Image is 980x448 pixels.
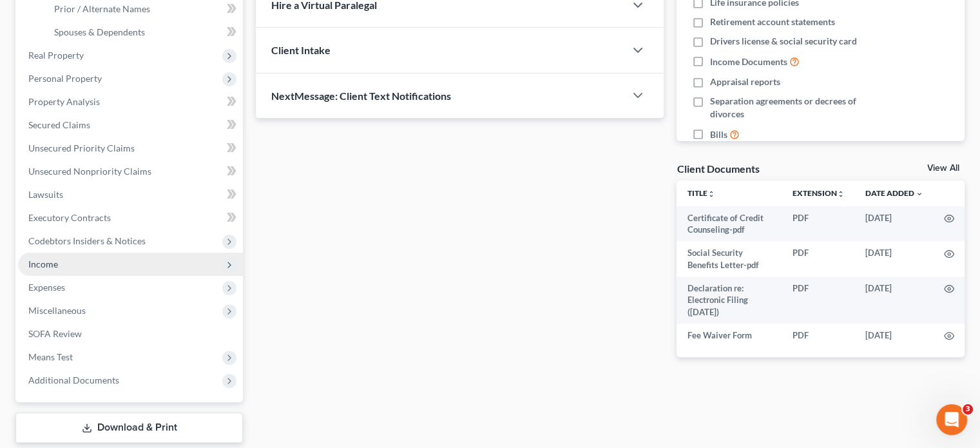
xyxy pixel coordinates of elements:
[18,113,243,137] a: Secured Claims
[782,277,855,324] td: PDF
[18,90,243,113] a: Property Analysis
[927,164,959,173] a: View All
[28,212,111,223] span: Executory Contracts
[28,375,119,385] span: Additional Documents
[54,26,145,37] span: Spouses & Dependents
[963,404,973,414] span: 3
[18,206,243,229] a: Executory Contracts
[710,95,881,121] span: Separation agreements or decrees of divorces
[28,258,58,269] span: Income
[28,50,84,61] span: Real Property
[782,206,855,242] td: PDF
[28,235,146,246] span: Codebtors Insiders & Notices
[18,183,243,206] a: Lawsuits
[710,55,787,68] span: Income Documents
[782,241,855,277] td: PDF
[28,119,90,130] span: Secured Claims
[687,188,715,198] a: Titleunfold_more
[18,322,243,346] a: SOFA Review
[54,3,150,14] span: Prior / Alternate Names
[677,206,782,242] td: Certificate of Credit Counseling-pdf
[936,404,967,435] iframe: Intercom live chat
[28,166,151,177] span: Unsecured Nonpriority Claims
[855,241,934,277] td: [DATE]
[271,44,331,56] span: Client Intake
[44,21,243,44] a: Spouses & Dependents
[916,190,923,198] i: expand_more
[28,305,86,316] span: Miscellaneous
[271,90,451,102] span: NextMessage: Client Text Notifications
[710,15,835,28] span: Retirement account statements
[18,137,243,160] a: Unsecured Priority Claims
[855,277,934,324] td: [DATE]
[28,328,82,339] span: SOFA Review
[793,188,845,198] a: Extensionunfold_more
[707,190,715,198] i: unfold_more
[855,324,934,347] td: [DATE]
[865,188,923,198] a: Date Added expand_more
[18,160,243,183] a: Unsecured Nonpriority Claims
[15,413,243,443] a: Download & Print
[28,351,73,362] span: Means Test
[677,241,782,277] td: Social Security Benefits Letter-pdf
[677,277,782,324] td: Declaration re: Electronic Filing ([DATE])
[837,190,845,198] i: unfold_more
[28,282,65,293] span: Expenses
[710,128,727,141] span: Bills
[28,96,100,107] span: Property Analysis
[710,35,857,48] span: Drivers license & social security card
[28,73,102,84] span: Personal Property
[855,206,934,242] td: [DATE]
[782,324,855,347] td: PDF
[28,189,63,200] span: Lawsuits
[28,142,135,153] span: Unsecured Priority Claims
[710,75,780,88] span: Appraisal reports
[677,162,759,175] div: Client Documents
[677,324,782,347] td: Fee Waiver Form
